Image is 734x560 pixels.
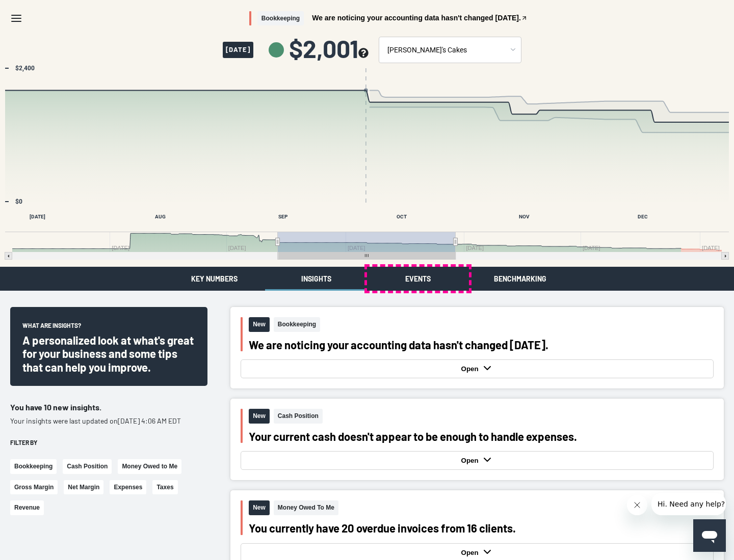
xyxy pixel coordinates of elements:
[397,214,407,219] text: OCT
[249,521,714,535] div: You currently have 20 overdue invoices from 16 clients.
[230,399,724,480] button: NewCash PositionYour current cash doesn't appear to be enough to handle expenses.Open
[10,402,101,412] span: You have 10 new insights.
[461,549,481,556] strong: Open
[249,317,270,332] span: New
[22,333,195,374] div: A personalized look at what's great for your business and some tips that can help you improve.
[461,365,481,373] strong: Open
[10,438,207,447] div: Filter by
[693,519,726,552] iframe: Button to launch messaging window
[230,307,724,388] button: NewBookkeepingWe are noticing your accounting data hasn't changed [DATE].Open
[312,14,521,21] span: We are noticing your accounting data hasn't changed [DATE].
[10,480,58,495] button: Gross Margin
[15,198,22,205] text: $0
[358,48,369,60] button: see more about your cashflow projection
[63,459,112,474] button: Cash Position
[155,214,166,219] text: AUG
[10,459,57,474] button: Bookkeeping
[22,321,81,333] span: What are insights?
[278,214,288,219] text: SEP
[118,459,181,474] button: Money Owed to Me
[110,480,146,495] button: Expenses
[249,11,528,26] button: BookkeepingWe are noticing your accounting data hasn't changed [DATE].
[10,12,22,24] svg: Menu
[249,409,270,424] span: New
[223,42,253,58] span: [DATE]
[257,11,304,26] span: Bookkeeping
[627,495,647,515] iframe: Close message
[651,493,726,515] iframe: Message from company
[469,267,571,291] button: Benchmarking
[163,267,265,291] button: Key Numbers
[519,214,530,219] text: NOV
[274,409,323,424] span: Cash Position
[10,416,207,426] p: Your insights were last updated on [DATE] 4:06 AM EDT
[30,214,45,219] text: [DATE]
[265,267,367,291] button: Insights
[638,214,648,219] text: DEC
[274,317,320,332] span: Bookkeeping
[249,338,714,351] div: We are noticing your accounting data hasn't changed [DATE].
[152,480,177,495] button: Taxes
[274,500,338,515] span: Money Owed To Me
[10,500,44,515] button: Revenue
[15,65,35,72] text: $2,400
[461,457,481,464] strong: Open
[64,480,103,495] button: Net Margin
[289,36,369,61] span: $2,001
[367,267,469,291] button: Events
[249,430,714,443] div: Your current cash doesn't appear to be enough to handle expenses.
[249,500,270,515] span: New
